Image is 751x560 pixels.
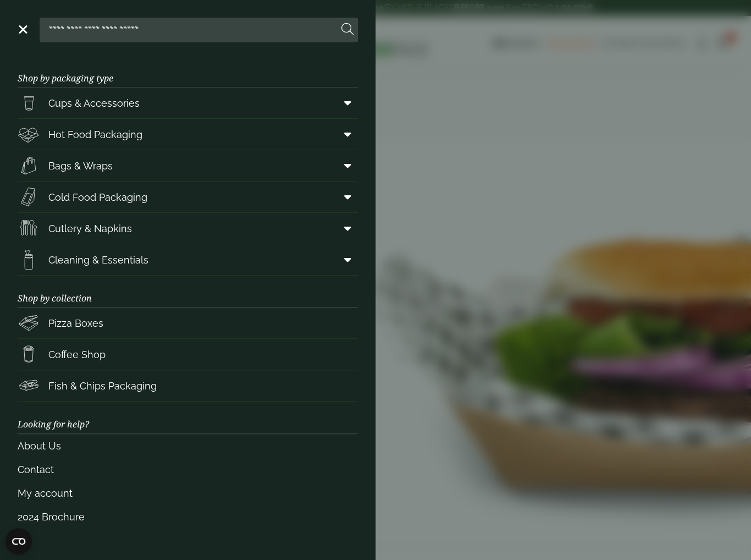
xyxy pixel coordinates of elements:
a: Cutlery & Napkins [18,213,358,244]
a: Contact [18,458,358,481]
img: Sandwich_box.svg [18,186,40,208]
a: Cleaning & Essentials [18,244,358,275]
button: Open CMP widget [5,528,32,554]
img: HotDrink_paperCup.svg [18,343,40,365]
a: 2024 Brochure [18,505,358,529]
span: Fish & Chips Packaging [48,378,157,393]
a: Coffee Shop [18,339,358,370]
span: Hot Food Packaging [48,127,142,142]
a: Hot Food Packaging [18,119,358,150]
a: My account [18,481,358,505]
h3: Shop by collection [18,276,358,308]
img: open-wipe.svg [18,249,40,271]
a: Cold Food Packaging [18,182,358,212]
img: Cutlery.svg [18,217,40,239]
img: FishNchip_box.svg [18,375,40,397]
img: Paper_carriers.svg [18,155,40,177]
span: Bags & Wraps [48,158,113,173]
span: Cold Food Packaging [48,190,147,205]
a: About Us [18,434,358,458]
a: Pizza Boxes [18,308,358,338]
a: Fish & Chips Packaging [18,370,358,401]
span: Pizza Boxes [48,316,103,331]
span: Cups & Accessories [48,96,140,111]
span: Cleaning & Essentials [48,252,148,267]
h3: Shop by packaging type [18,56,358,87]
a: Cups & Accessories [18,87,358,118]
img: Deli_box.svg [18,123,40,145]
img: PintNhalf_cup.svg [18,92,40,114]
h3: Looking for help? [18,402,358,433]
img: Pizza_boxes.svg [18,312,40,334]
a: Bags & Wraps [18,150,358,181]
span: Coffee Shop [48,347,106,362]
span: Cutlery & Napkins [48,221,132,236]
